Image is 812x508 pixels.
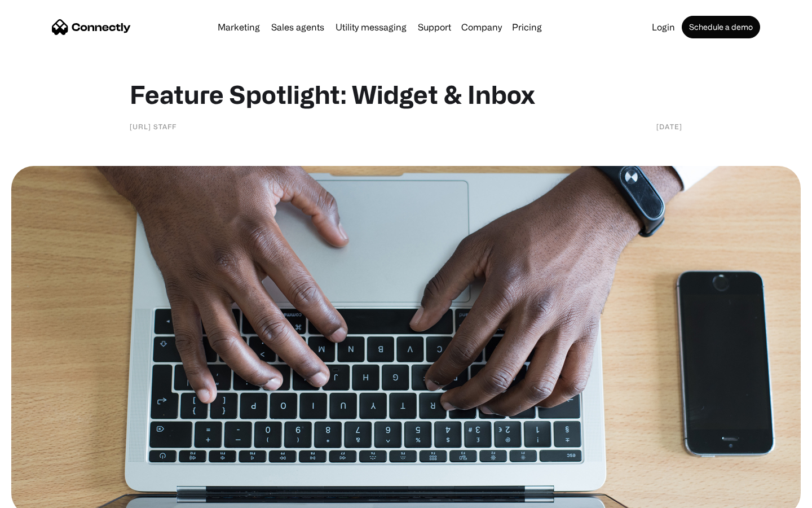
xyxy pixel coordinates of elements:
a: Login [647,23,679,32]
a: Sales agents [267,23,329,32]
ul: Language list [23,488,68,504]
a: Utility messaging [331,23,411,32]
div: [URL] staff [130,121,176,132]
a: Marketing [213,23,264,32]
a: Pricing [507,23,546,32]
h1: Feature Spotlight: Widget & Inbox [130,79,682,110]
a: Support [413,23,456,32]
aside: Language selected: English [11,488,68,504]
div: Company [461,19,502,35]
a: Schedule a demo [682,16,760,38]
div: [DATE] [656,121,682,132]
